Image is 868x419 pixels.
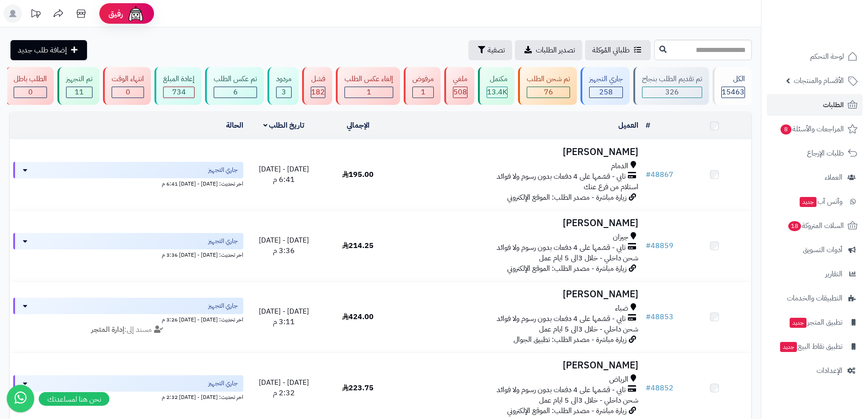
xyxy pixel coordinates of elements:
a: مكتمل 13.4K [476,67,516,105]
span: الطلبات [823,98,844,111]
span: التطبيقات والخدمات [787,292,842,305]
div: 0 [14,87,46,98]
span: الأقسام والمنتجات [794,74,844,87]
a: # [646,120,650,131]
span: زيارة مباشرة - مصدر الطلب: تطبيق الجوال [514,334,627,345]
a: ملغي 508 [442,67,476,105]
div: انتهاء الوقت [112,74,144,84]
span: زيارة مباشرة - مصدر الطلب: الموقع الإلكتروني [507,263,627,274]
div: اخر تحديث: [DATE] - [DATE] 2:32 م [13,392,243,401]
h3: [PERSON_NAME] [399,147,638,157]
span: جاري التجهيز [208,166,238,175]
a: العميل [618,120,638,131]
div: مردود [276,74,292,84]
a: تم شحن الطلب 76 [516,67,579,105]
span: الرياض [609,374,628,385]
span: الإعدادات [817,364,842,377]
div: 3 [277,87,291,98]
div: جاري التجهيز [589,74,623,84]
span: تطبيق المتجر [789,316,842,329]
a: المراجعات والأسئلة8 [767,118,863,140]
span: جديد [780,342,797,352]
a: إلغاء عكس الطلب 1 [334,67,402,105]
span: 0 [126,87,130,98]
a: تطبيق المتجرجديد [767,311,863,333]
a: لوحة التحكم [767,46,863,67]
a: مرفوض 1 [402,67,442,105]
span: 0 [28,87,33,98]
div: إعادة المبلغ [163,74,195,84]
span: تصدير الطلبات [536,45,575,56]
span: 223.75 [342,383,374,393]
span: 195.00 [342,169,374,180]
div: 11 [67,87,92,98]
a: تحديثات المنصة [24,5,47,25]
span: 8 [781,124,791,134]
span: 326 [665,87,679,98]
span: التقارير [825,268,842,280]
span: 214.25 [342,240,374,251]
span: # [646,169,651,180]
span: 508 [453,87,467,98]
a: تصدير الطلبات [515,40,582,60]
div: تم عكس الطلب [214,74,257,84]
a: طلبات الإرجاع [767,142,863,164]
div: مسند إلى: [6,325,250,335]
div: 1 [413,87,433,98]
span: [DATE] - [DATE] 3:11 م [259,306,309,327]
h3: [PERSON_NAME] [399,218,638,228]
a: فشل 182 [300,67,334,105]
a: الطلبات [767,94,863,116]
a: إضافة طلب جديد [10,40,87,60]
span: إضافة طلب جديد [18,45,67,56]
span: زيارة مباشرة - مصدر الطلب: الموقع الإلكتروني [507,192,627,203]
span: استلام من فرع عنك [584,181,638,192]
span: تابي - قسّمها على 4 دفعات بدون رسوم ولا فوائد [497,171,626,182]
span: جاري التجهيز [208,237,238,246]
div: اخر تحديث: [DATE] - [DATE] 3:26 م [13,314,243,324]
a: #48852 [646,383,673,393]
div: 326 [642,87,702,98]
a: جاري التجهيز 258 [579,67,632,105]
span: أدوات التسويق [803,243,842,256]
a: طلباتي المُوكلة [585,40,651,60]
span: 1 [421,87,426,98]
div: 182 [311,87,325,98]
a: انتهاء الوقت 0 [101,67,153,105]
a: تم تقديم الطلب بنجاح 326 [632,67,711,105]
h3: [PERSON_NAME] [399,289,638,300]
div: فشل [311,74,325,84]
span: العملاء [825,171,842,184]
a: الطلب باطل 0 [3,67,56,105]
span: 15463 [722,87,745,98]
span: [DATE] - [DATE] 2:32 م [259,377,309,398]
span: 13.4K [487,87,507,98]
div: ملغي [453,74,467,84]
span: المراجعات والأسئلة [780,123,844,135]
span: جديد [800,197,817,207]
img: logo-2.png [806,26,859,45]
div: 0 [112,87,144,98]
span: 6 [233,87,238,98]
a: الإجمالي [347,120,370,131]
span: شحن داخلي - خلال 3الى 5 ايام عمل [539,253,638,264]
a: التقارير [767,263,863,285]
span: الدمام [611,161,628,171]
span: جاري التجهيز [208,379,238,388]
a: إعادة المبلغ 734 [153,67,203,105]
span: تصفية [488,45,505,56]
div: مكتمل [487,74,508,84]
span: ضباء [615,303,628,314]
a: العملاء [767,166,863,188]
a: الكل15463 [711,67,754,105]
a: #48853 [646,311,673,322]
div: الكل [721,74,745,84]
span: جديد [790,318,806,328]
img: ai-face.png [127,5,145,23]
a: الإعدادات [767,360,863,382]
a: #48867 [646,169,673,180]
div: اخر تحديث: [DATE] - [DATE] 6:41 م [13,178,243,188]
div: اخر تحديث: [DATE] - [DATE] 3:36 م [13,249,243,259]
div: تم شحن الطلب [527,74,570,84]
